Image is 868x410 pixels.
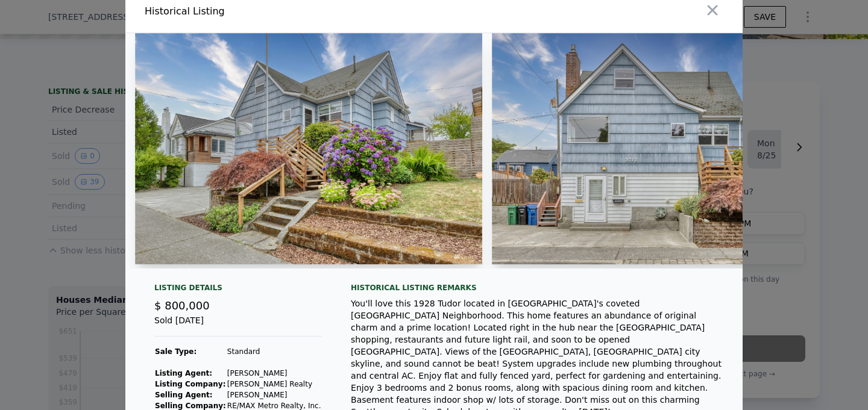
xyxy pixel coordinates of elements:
td: [PERSON_NAME] [227,390,322,400]
strong: Listing Company: [155,380,225,388]
img: Property Img [492,33,839,264]
div: Historical Listing [145,4,429,19]
div: Listing Details [154,283,322,297]
strong: Listing Agent: [155,369,212,377]
td: Standard [227,346,322,357]
div: Historical Listing remarks [351,283,723,293]
strong: Sale Type: [155,347,197,356]
span: $ 800,000 [154,299,210,312]
div: Sold [DATE] [154,314,322,337]
td: [PERSON_NAME] [227,368,322,379]
td: [PERSON_NAME] Realty [227,379,322,390]
strong: Selling Company: [155,402,226,410]
strong: Selling Agent: [155,391,213,399]
img: Property Img [135,33,482,264]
